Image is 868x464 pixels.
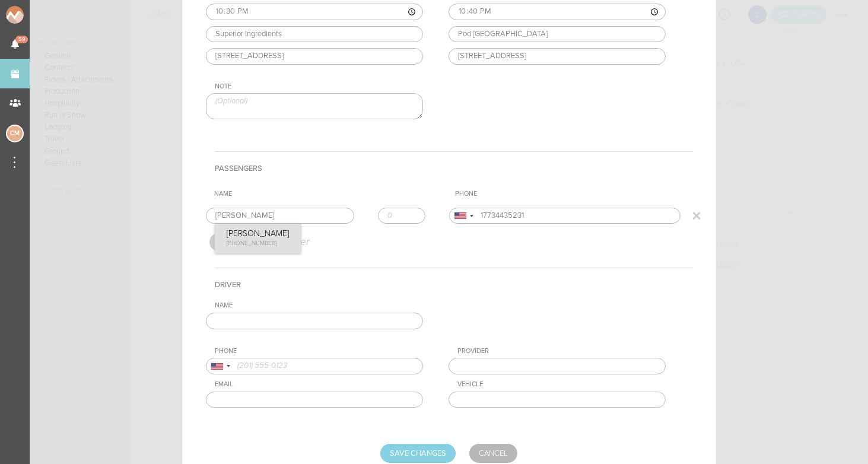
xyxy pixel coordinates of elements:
input: Location Name [206,26,423,43]
input: ––:–– –– [449,4,666,20]
img: NOMAD [6,6,73,24]
div: Charlie McGinley [6,125,24,142]
div: Email [215,380,423,389]
span: [PHONE_NUMBER] [227,240,276,247]
div: Note [215,82,423,91]
p: [PERSON_NAME] [227,228,289,239]
div: Vehicle [457,380,666,389]
a: Cancel [469,444,517,463]
input: Phone [449,208,681,224]
input: 0 [378,208,425,224]
p: Add Passenger [240,236,309,248]
input: ––:–– –– [206,4,423,20]
h4: Driver [215,268,692,301]
input: Address [206,48,423,65]
span: 59 [15,36,28,43]
div: Name [215,301,423,310]
th: Name [209,185,451,203]
th: Phone [450,185,692,203]
a: Add Passenger [209,239,309,246]
input: (201) 555-0123 [206,358,423,374]
div: United States: +1 [450,208,477,224]
div: Phone [215,347,423,355]
input: Location Name [449,26,666,43]
h4: Passengers [215,151,692,185]
input: Address [449,48,666,65]
input: Save Changes [380,444,456,463]
div: Provider [457,347,666,355]
div: United States: +1 [206,358,234,374]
